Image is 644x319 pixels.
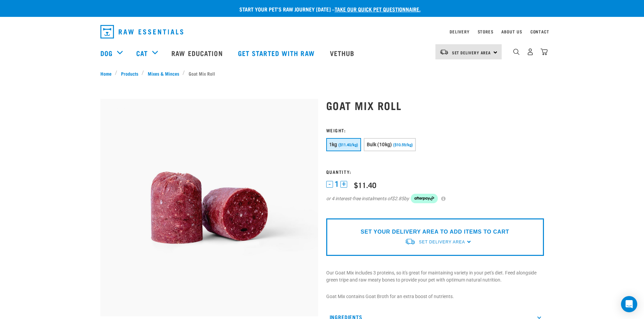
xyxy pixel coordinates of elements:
[393,143,413,147] span: ($10.59/kg)
[165,39,231,67] a: Raw Education
[364,138,416,151] button: Bulk (10kg) ($10.59/kg)
[405,238,415,245] img: van-moving.png
[323,39,363,67] a: Vethub
[326,181,333,188] button: -
[326,269,544,284] p: Our Goat Mix includes 3 proteins, so it's great for maintaining variety in your pet's diet. Feed ...
[326,169,544,174] h3: Quantity:
[478,30,494,33] a: Stores
[439,49,449,55] img: van-moving.png
[621,296,637,312] div: Open Intercom Messenger
[326,128,544,133] h3: Weight:
[326,138,361,151] button: 1kg ($11.40/kg)
[338,143,358,147] span: ($11.40/kg)
[361,228,509,236] p: SET YOUR DELIVERY AREA TO ADD ITEMS TO CART
[527,48,534,55] img: user.png
[354,181,376,189] div: $11.40
[501,30,522,33] a: About Us
[100,48,113,58] a: Dog
[450,30,469,33] a: Delivery
[335,181,339,188] span: 1
[100,70,115,77] a: Home
[513,49,520,55] img: home-icon-1@2x.png
[117,70,142,77] a: Products
[419,240,465,244] span: Set Delivery Area
[335,7,421,10] a: take our quick pet questionnaire.
[136,48,148,58] a: Cat
[231,39,323,67] a: Get started with Raw
[329,142,337,147] span: 1kg
[530,30,549,33] a: Contact
[100,25,183,38] img: Raw Essentials Logo
[541,48,548,55] img: home-icon@2x.png
[340,181,347,188] button: +
[392,195,404,202] span: $2.85
[452,51,491,54] span: Set Delivery Area
[95,22,549,41] nav: dropdown navigation
[367,142,392,147] span: Bulk (10kg)
[411,194,438,203] img: Afterpay
[144,70,183,77] a: Mixes & Minces
[326,99,544,111] h1: Goat Mix Roll
[326,293,544,300] p: Goat Mix contains Goat Broth for an extra boost of nutrients.
[100,70,544,77] nav: breadcrumbs
[326,194,544,203] div: or 4 interest-free instalments of by
[100,99,318,316] img: Raw Essentials Chicken Lamb Beef Bulk Minced Raw Dog Food Roll Unwrapped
